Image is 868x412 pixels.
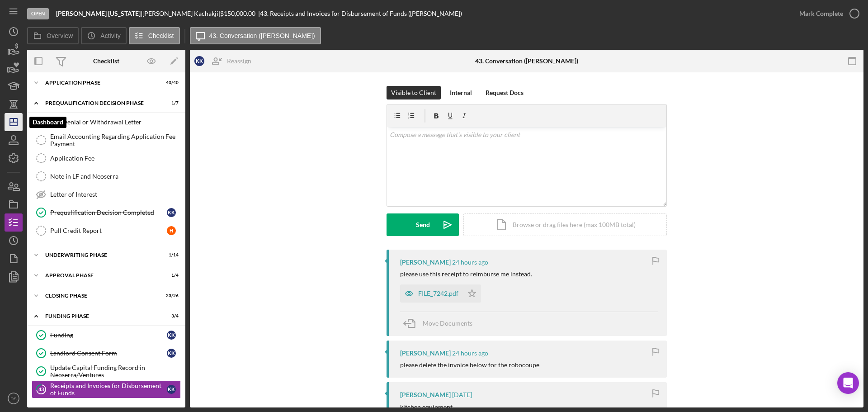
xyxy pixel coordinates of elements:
[194,56,204,66] div: K K
[45,100,156,106] div: Prequalification Decision Phase
[32,204,181,222] a: Prequalification Decision CompletedKK
[93,57,119,65] div: Checklist
[45,252,156,258] div: Underwriting Phase
[209,32,315,39] label: 43. Conversation ([PERSON_NAME])
[400,361,539,369] div: please delete the invoice below for the robocoupe
[167,331,176,340] div: K K
[50,382,167,397] div: Receipts and Invoices for Disbursement of Funds
[475,57,578,65] div: 43. Conversation ([PERSON_NAME])
[50,155,180,162] div: Application Fee
[27,27,79,44] button: Overview
[32,326,181,344] a: FundingKK
[162,80,179,85] div: 40 / 40
[56,10,142,17] div: |
[45,313,156,319] div: Funding Phase
[162,313,179,319] div: 3 / 4
[227,52,251,70] div: Reassign
[418,290,458,297] div: FILE_7242.pdf
[799,5,843,23] div: Mark Complete
[45,273,156,278] div: Approval Phase
[400,259,451,266] div: [PERSON_NAME]
[400,403,453,411] div: kitchen equipment
[167,208,176,217] div: K K
[50,173,180,180] div: Note in LF and Neoserra
[416,213,430,236] div: Send
[167,385,176,394] div: K K
[190,27,321,44] button: 43. Conversation ([PERSON_NAME])
[481,86,528,99] button: Request Docs
[32,380,181,398] a: 43Receipts and Invoices for Disbursement of FundsKK
[32,149,181,167] a: Application Fee
[148,32,174,39] label: Checklist
[32,113,181,131] a: LOI, Denial or Withdrawal Letter
[32,344,181,362] a: Landlord Consent FormKK
[387,213,459,236] button: Send
[391,86,436,99] div: Visible to Client
[32,362,181,380] a: Update Capital Funding Record in Neoserra/Ventures
[387,86,441,99] button: Visible to Client
[81,27,126,44] button: Activity
[450,86,472,99] div: Internal
[32,131,181,149] a: Email Accounting Regarding Application Fee Payment
[129,27,180,44] button: Checklist
[50,364,180,379] div: Update Capital Funding Record in Neoserra/Ventures
[56,9,141,17] b: [PERSON_NAME] [US_STATE]
[50,133,180,147] div: Email Accounting Regarding Application Fee Payment
[50,118,180,126] div: LOI, Denial or Withdrawal Letter
[10,396,16,401] text: DS
[50,209,167,216] div: Prequalification Decision Completed
[162,273,179,278] div: 1 / 4
[5,389,23,407] button: DS
[162,252,179,258] div: 1 / 14
[452,350,488,357] time: 2025-08-24 17:45
[38,386,44,392] tspan: 43
[400,284,481,303] button: FILE_7242.pdf
[50,331,167,339] div: Funding
[100,32,120,39] label: Activity
[162,100,179,106] div: 1 / 7
[258,10,462,17] div: | 43. Receipts and Invoices for Disbursement of Funds ([PERSON_NAME])
[423,319,472,327] span: Move Documents
[486,86,524,99] div: Request Docs
[837,372,859,394] div: Open Intercom Messenger
[220,10,258,17] div: $150,000.00
[167,349,176,358] div: K K
[32,185,181,204] a: Letter of Interest
[142,10,220,17] div: [PERSON_NAME] Kachakji |
[400,350,451,357] div: [PERSON_NAME]
[50,227,167,234] div: Pull Credit Report
[190,52,260,70] button: KKReassign
[50,350,167,357] div: Landlord Consent Form
[167,226,176,235] div: H
[400,312,481,335] button: Move Documents
[452,259,488,266] time: 2025-08-24 17:48
[400,270,532,278] div: please use this receipt to reimburse me instead.
[47,32,73,39] label: Overview
[32,222,181,240] a: Pull Credit Report H
[452,391,472,398] time: 2025-07-28 18:46
[790,5,863,23] button: Mark Complete
[27,8,49,19] div: Open
[32,167,181,185] a: Note in LF and Neoserra
[400,391,451,398] div: [PERSON_NAME]
[162,293,179,298] div: 23 / 26
[45,80,156,85] div: Application Phase
[445,86,476,99] button: Internal
[45,293,156,298] div: Closing Phase
[50,191,180,198] div: Letter of Interest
